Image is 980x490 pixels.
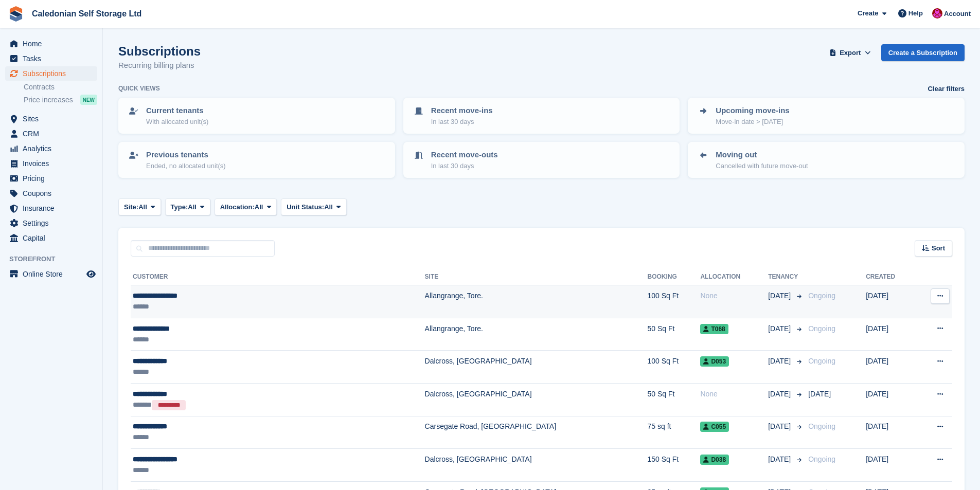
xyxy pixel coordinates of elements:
[5,126,97,141] a: menu
[768,356,793,367] span: [DATE]
[324,202,333,212] span: All
[932,8,942,19] img: Donald Mathieson
[8,6,24,22] img: stora-icon-8386f47178a22dfd0bd8f6a31ec36ba5ce8667c1dd55bd0f319d3a0aa187defe.svg
[648,416,701,449] td: 75 sq ft
[287,202,324,212] span: Unit Status:
[700,324,728,334] span: T068
[768,421,793,432] span: [DATE]
[425,285,648,318] td: Allangrange, Tore.
[5,186,97,201] a: menu
[5,231,97,245] a: menu
[808,324,835,333] span: Ongoing
[808,422,835,430] span: Ongoing
[716,161,808,171] p: Cancelled with future move-out
[171,202,188,212] span: Type:
[5,51,97,66] a: menu
[716,117,789,127] p: Move-in date > [DATE]
[689,99,964,133] a: Upcoming move-ins Move-in date > [DATE]
[23,201,84,215] span: Insurance
[124,202,138,212] span: Site:
[648,351,701,384] td: 100 Sq Ft
[932,243,945,253] span: Sort
[881,44,965,61] a: Create a Subscription
[425,449,648,482] td: Dalcross, [GEOGRAPHIC_DATA]
[23,267,84,281] span: Online Store
[146,117,208,127] p: With allocated unit(s)
[24,94,97,105] a: Price increases NEW
[119,99,394,133] a: Current tenants With allocated unit(s)
[118,198,161,215] button: Site: All
[768,454,793,465] span: [DATE]
[431,149,498,161] p: Recent move-outs
[5,141,97,156] a: menu
[768,269,804,285] th: Tenancy
[648,318,701,351] td: 50 Sq Ft
[431,161,498,171] p: In last 30 days
[24,95,73,105] span: Price increases
[866,269,916,285] th: Created
[866,351,916,384] td: [DATE]
[23,112,84,126] span: Sites
[648,449,701,482] td: 150 Sq Ft
[220,202,255,212] span: Allocation:
[700,291,768,301] div: None
[5,201,97,215] a: menu
[808,390,831,398] span: [DATE]
[866,383,916,416] td: [DATE]
[146,105,208,117] p: Current tenants
[23,126,84,141] span: CRM
[944,9,971,19] span: Account
[425,383,648,416] td: Dalcross, [GEOGRAPHIC_DATA]
[23,171,84,186] span: Pricing
[24,82,97,92] a: Contracts
[716,105,789,117] p: Upcoming move-ins
[23,231,84,245] span: Capital
[716,149,808,161] p: Moving out
[700,389,768,400] div: None
[648,383,701,416] td: 50 Sq Ft
[146,161,226,171] p: Ended, no allocated unit(s)
[425,416,648,449] td: Carsegate Road, [GEOGRAPHIC_DATA]
[255,202,263,212] span: All
[768,291,793,301] span: [DATE]
[23,66,84,81] span: Subscriptions
[425,351,648,384] td: Dalcross, [GEOGRAPHIC_DATA]
[215,198,277,215] button: Allocation: All
[808,357,835,365] span: Ongoing
[188,202,197,212] span: All
[5,37,97,51] a: menu
[689,143,964,177] a: Moving out Cancelled with future move-out
[5,66,97,81] a: menu
[700,422,729,432] span: C055
[866,285,916,318] td: [DATE]
[85,268,97,280] a: Preview store
[23,37,84,51] span: Home
[5,216,97,230] a: menu
[700,455,729,465] span: D038
[908,8,923,19] span: Help
[648,285,701,318] td: 100 Sq Ft
[866,318,916,351] td: [DATE]
[768,323,793,334] span: [DATE]
[23,51,84,66] span: Tasks
[281,198,346,215] button: Unit Status: All
[5,171,97,186] a: menu
[700,356,729,367] span: D053
[119,143,394,177] a: Previous tenants Ended, no allocated unit(s)
[9,254,102,264] span: Storefront
[5,267,97,281] a: menu
[80,95,97,105] div: NEW
[146,149,226,161] p: Previous tenants
[165,198,210,215] button: Type: All
[866,416,916,449] td: [DATE]
[431,117,493,127] p: In last 30 days
[118,60,201,71] p: Recurring billing plans
[404,143,679,177] a: Recent move-outs In last 30 days
[23,141,84,156] span: Analytics
[808,455,835,463] span: Ongoing
[5,156,97,171] a: menu
[425,269,648,285] th: Site
[118,84,160,93] h6: Quick views
[425,318,648,351] td: Allangrange, Tore.
[648,269,701,285] th: Booking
